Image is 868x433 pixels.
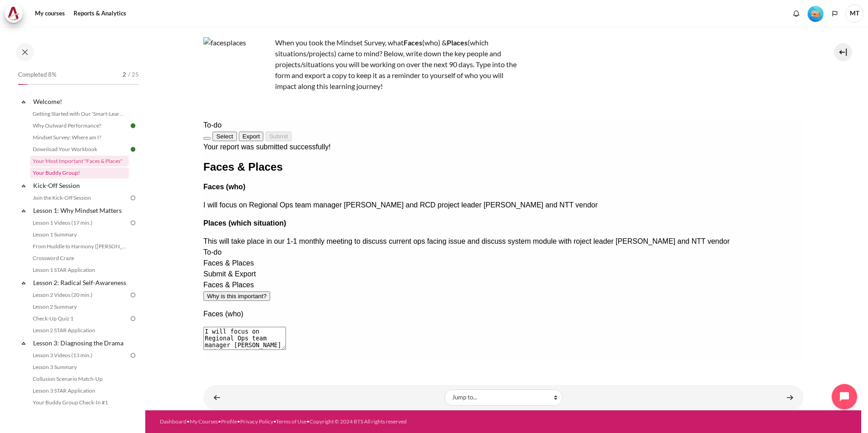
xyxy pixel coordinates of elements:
a: Your Most Important "Faces & Places" [30,156,129,167]
a: Lesson 2: Radical Self-Awareness [32,276,129,289]
a: Lesson 3 Summary [30,362,129,373]
a: Lesson 2 Videos (20 min.) [30,290,129,300]
a: Lesson 2 STAR Application [30,325,129,336]
a: From Huddle to Harmony ([PERSON_NAME]'s Story) [30,241,129,252]
a: Crossword Craze [30,253,129,264]
a: Lesson 3: Diagnosing the Drama [32,337,129,349]
a: Profile [221,418,237,425]
a: Lesson 1 Summary [30,229,129,240]
a: Reports & Analytics [70,5,129,23]
a: Lesson 1: Why Mindset Matters [32,204,129,216]
img: Level #1 [808,6,824,22]
a: Dashboard [160,418,187,425]
a: Lesson 3 STAR Application [30,385,129,396]
a: Privacy Policy [240,418,273,425]
span: Collapse [19,97,28,106]
span: Collapse [19,339,28,348]
a: Your Buddy Group! [30,167,129,178]
a: Kick-Off Session [32,179,129,192]
strong: Places [447,38,468,47]
img: To do [129,315,137,323]
a: Collusion Scenario Match-Up [30,374,129,384]
a: Architeck Architeck [5,5,27,23]
img: To do [129,219,137,227]
span: Collapse [19,278,28,287]
span: MT [845,5,863,23]
img: To do [129,351,137,359]
a: Join the Kick-Off Session [30,192,129,203]
a: Mindset Survey: Where am I? [30,132,129,143]
div: • • • • • [160,418,542,426]
a: Download Your Workbook [30,144,129,155]
img: Architeck [7,7,20,20]
a: User menu [845,5,863,23]
span: Collapse [19,206,28,215]
a: My courses [32,5,68,23]
strong: F [404,38,408,47]
a: Lesson 1 STAR Application [30,265,129,276]
img: Done [129,122,137,130]
a: My Courses [190,418,218,425]
a: Why Outward Performance? [30,120,129,131]
span: Collapse [19,181,28,190]
div: Show notification window with no new notifications [789,7,803,20]
iframe: Your Most Important "Faces & Places" [203,120,804,358]
img: Done [129,145,137,153]
a: Lesson 1 Videos (17 min.) [30,217,129,228]
p: When you took the Mindset Survey, what (who) & (which situations/projects) came to mind? Below, w... [203,37,521,92]
div: 8% [18,84,28,85]
a: Getting Started with Our 'Smart-Learning' Platform [30,108,129,119]
a: Copyright © 2024 BTS All rights reserved [310,418,407,425]
a: Terms of Use [276,418,306,425]
span: 2 [123,70,126,79]
span: / 25 [128,70,139,79]
a: Check-Up Quiz 1 [30,313,129,324]
button: Languages [828,7,842,20]
a: Your Buddy Group Check-In #1 [30,397,129,408]
div: Level #1 [808,5,824,22]
strong: aces [408,38,422,47]
span: Completed 8% [18,70,56,79]
a: Welcome! [32,95,129,108]
a: ◄ Download Your Workbook [208,389,226,406]
a: Lesson 2 Summary [30,301,129,312]
img: To do [129,291,137,299]
a: Lesson 3 Videos (13 min.) [30,350,129,361]
a: Level #1 [804,5,827,22]
img: To do [129,194,137,202]
img: facesplaces [203,37,271,105]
